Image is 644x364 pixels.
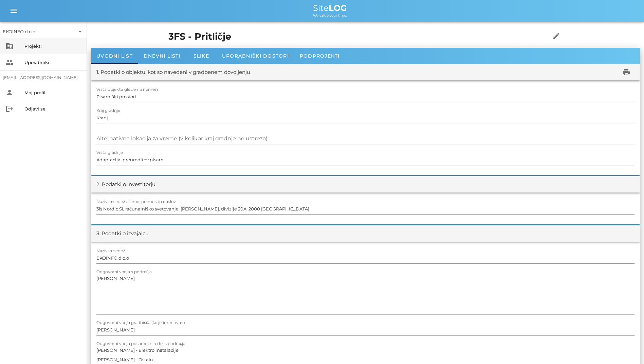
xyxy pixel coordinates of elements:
span: We value your time. [313,13,347,18]
i: business [5,42,14,50]
i: print [622,68,630,76]
i: edit [552,32,560,40]
label: Odgovorni vodja gradbišča (če je imenovan) [96,320,185,325]
h1: 3FS - Pritličje [168,30,530,44]
div: EKOINFO d.o.o [3,28,35,35]
label: Vrsta objekta glede na namen [96,87,158,92]
div: Moj profil [24,90,81,95]
b: LOG [329,3,347,13]
label: Odgovorni vodja posameznih del s področja [96,341,185,346]
i: people [5,58,14,66]
div: 3. Podatki o izvajalcu [96,230,149,238]
label: Naziv in sedež ali ime, priimek in naslov [96,199,176,204]
div: EKOINFO d.o.o [3,26,84,37]
i: person [5,88,14,97]
i: menu [10,7,18,15]
span: Uporabniški dostopi [222,53,289,59]
div: Uporabniki [24,60,81,65]
div: 1. Podatki o objektu, kot so navedeni v gradbenem dovoljenju [96,68,250,76]
span: Uvodni list [96,53,133,59]
span: Site [313,3,347,13]
label: Vrsta gradnje [96,150,123,155]
div: 2. Podatki o investitorju [96,181,155,188]
span: Podprojekti [300,53,340,59]
div: Projekti [24,43,81,49]
i: logout [5,105,14,113]
label: Naziv in sedež [96,248,125,254]
i: arrow_drop_down [76,27,84,36]
iframe: Chat Widget [547,291,644,364]
div: Pripomoček za klepet [547,291,644,364]
label: Odgovorni vodja s področja [96,269,152,275]
label: Kraj gradnje [96,108,121,113]
div: Odjavi se [24,106,81,112]
span: Slike [194,53,209,59]
span: Dnevni listi [144,53,181,59]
